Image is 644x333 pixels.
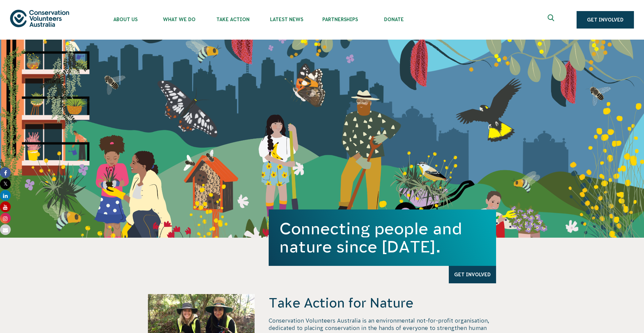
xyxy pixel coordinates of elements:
span: Latest News [260,17,313,22]
span: Donate [367,17,421,22]
span: Partnerships [313,17,367,22]
span: Take Action [206,17,260,22]
span: What We Do [152,17,206,22]
img: logo.svg [10,10,69,27]
button: Expand search box Close search box [544,12,560,28]
span: Expand search box [548,14,556,25]
h4: Take Action for Nature [269,294,496,312]
span: About Us [99,17,152,22]
h1: Connecting people and nature since [DATE]. [279,220,485,256]
a: Get Involved [577,11,634,29]
a: Get Involved [449,266,496,283]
